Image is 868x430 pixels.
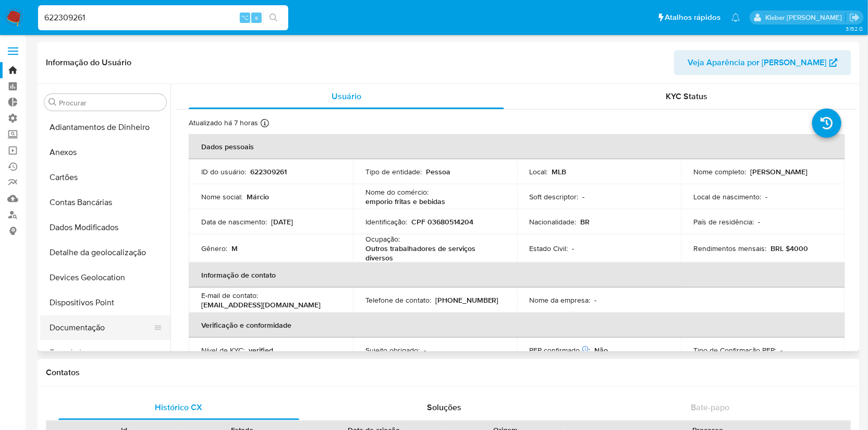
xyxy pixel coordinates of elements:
[201,300,321,309] p: [EMAIL_ADDRESS][DOMAIN_NAME]
[271,217,293,226] p: [DATE]
[849,12,860,23] a: Sair
[572,244,574,253] p: -
[40,215,170,240] button: Dados Modificados
[48,98,57,106] button: Procurar
[40,115,170,140] button: Adiantamentos de Dinheiro
[40,290,170,315] button: Dispositivos Point
[46,367,851,378] h1: Contatos
[693,345,776,355] p: Tipo de Confirmação PEP :
[530,192,579,201] p: Soft descriptor :
[201,291,258,300] p: E-mail de contato :
[530,295,591,305] p: Nome da empresa :
[201,192,242,201] p: Nome social :
[255,13,258,22] span: s
[688,50,827,75] span: Veja Aparência por [PERSON_NAME]
[189,262,845,288] th: Informação de contato
[189,134,845,159] th: Dados pessoais
[201,167,246,176] p: ID do usuário :
[771,244,808,253] p: BRL $4000
[231,244,238,253] p: M
[249,345,273,355] p: verified
[765,13,846,22] p: kleber.bueno@mercadolivre.com
[332,90,361,102] span: Usuário
[40,140,170,165] button: Anexos
[552,167,567,176] p: MLB
[765,192,767,201] p: -
[595,295,597,305] p: -
[731,13,740,22] a: Notificações
[250,167,287,176] p: 622309261
[411,217,473,226] p: CPF 03680514204
[530,217,577,226] p: Nacionalidade :
[365,244,500,262] p: Outros trabalhadores de serviços diversos
[40,315,162,340] button: Documentação
[155,401,202,413] span: Histórico CX
[435,295,499,305] p: [PHONE_NUMBER]
[40,240,170,265] button: Detalhe da geolocalização
[758,217,760,226] p: -
[40,165,170,190] button: Cartões
[674,50,851,75] button: Veja Aparência por [PERSON_NAME]
[365,167,422,176] p: Tipo de entidade :
[427,401,462,413] span: Soluções
[40,190,170,215] button: Contas Bancárias
[780,345,783,355] p: -
[365,295,431,305] p: Telefone de contato :
[365,197,445,206] p: emporio fritas e bebidas
[426,167,450,176] p: Pessoa
[59,98,162,107] input: Procurar
[201,345,244,355] p: Nível de KYC :
[581,217,590,226] p: BR
[530,167,548,176] p: Local :
[201,217,267,226] p: Data de nascimento :
[365,187,429,197] p: Nome do comércio :
[530,345,591,355] p: PEP confirmado :
[365,217,407,226] p: Identificação :
[666,90,708,102] span: KYC Status
[693,244,766,253] p: Rendimentos mensais :
[693,192,761,201] p: Local de nascimento :
[201,244,227,253] p: Gênero :
[38,11,288,25] input: Pesquise usuários ou casos...
[46,57,131,68] h1: Informação do Usuário
[365,345,420,355] p: Sujeito obrigado :
[693,167,746,176] p: Nome completo :
[693,217,754,226] p: País de residência :
[691,401,730,413] span: Bate-papo
[241,13,249,22] span: ⌥
[665,12,721,23] span: Atalhos rápidos
[263,10,284,25] button: search-icon
[595,345,608,355] p: Não
[189,313,845,338] th: Verificação e conformidade
[365,234,400,244] p: Ocupação :
[40,265,170,290] button: Devices Geolocation
[424,345,426,355] p: -
[247,192,269,201] p: Márcio
[583,192,585,201] p: -
[750,167,808,176] p: [PERSON_NAME]
[40,340,170,365] button: Empréstimos
[530,244,568,253] p: Estado Civil :
[189,118,258,128] p: Atualizado há 7 horas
